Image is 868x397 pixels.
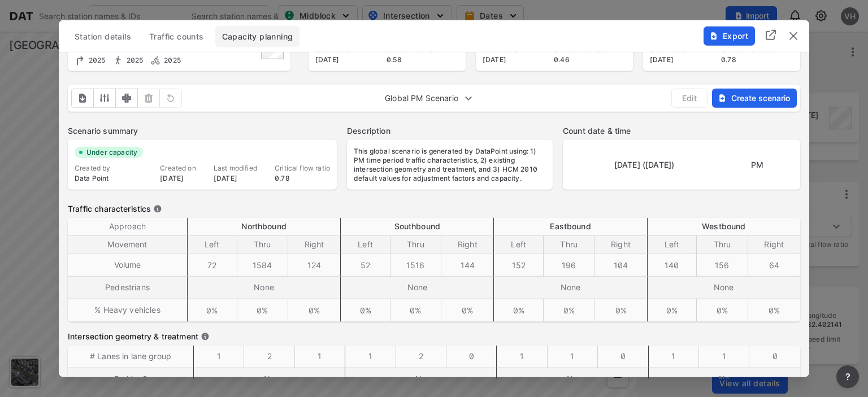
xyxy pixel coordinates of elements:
[75,54,86,66] img: Turning count
[75,173,142,182] label: Data Point
[650,55,686,64] label: [DATE]
[188,217,341,235] td: Northbound
[378,88,475,108] div: Global PM Scenario
[494,235,544,254] td: Left
[721,55,776,64] label: 0.78
[749,345,800,368] td: 0
[548,345,598,368] td: 1
[570,159,719,170] div: [DATE] ([DATE])
[121,92,132,103] img: intersection_group.43c45137.svg
[188,235,237,254] td: Left
[648,276,800,299] td: None
[201,331,210,341] img: info.9b281cc1.svg
[649,345,699,368] td: 1
[75,163,142,172] label: Created by
[712,88,797,107] button: Create scenario
[594,235,647,254] td: Right
[288,235,341,254] td: Right
[188,276,341,299] td: None
[787,29,800,42] button: delete
[544,235,594,254] td: Thru
[214,173,257,182] label: [DATE]
[194,345,244,368] td: 1
[699,345,749,368] td: 1
[68,345,194,368] td: # Lanes in lane group
[86,147,137,156] label: Under capacity
[390,235,441,254] td: Thru
[396,345,446,368] td: 2
[836,365,859,388] button: more
[764,28,778,42] img: full_screen.b7bf9a36.svg
[341,217,494,235] td: Southbound
[75,30,131,42] span: Station details
[99,92,110,103] img: settings.9d22fd06.svg
[115,88,138,107] button: Open Lane geometry
[648,235,697,254] td: Left
[598,345,648,368] td: 0
[68,235,188,254] td: Movement
[275,163,330,172] label: Critical flow ratio
[446,345,497,368] td: 0
[748,235,800,254] td: Right
[124,55,144,64] span: 2025
[494,217,647,235] td: Eastbound
[71,88,182,107] div: outlined primary button group
[68,217,188,235] td: Approach
[160,163,196,172] label: Created on
[497,368,648,390] td: No
[237,235,288,254] td: Thru
[93,88,116,107] button: Adjustment factors
[68,125,337,136] label: Scenario summary
[704,26,755,45] button: Export
[483,55,519,64] label: [DATE]
[563,125,800,136] label: Count date & time
[153,204,162,213] img: info.9b281cc1.svg
[295,345,345,368] td: 1
[718,93,727,102] img: file_add.62c1e8a2.svg
[160,173,196,182] label: [DATE]
[787,29,800,42] img: close.efbf2170.svg
[341,276,494,299] td: None
[843,370,852,383] span: ?
[494,276,647,299] td: None
[68,203,800,214] label: Traffic characteristics
[68,299,188,321] td: % Heavy vehicles
[112,54,124,66] img: Pedestrian count
[710,30,748,41] span: Export
[718,92,790,104] span: Create scenario
[222,30,293,42] span: Capacity planning
[315,55,351,64] label: [DATE]
[441,235,494,254] td: Right
[649,368,800,390] td: No
[149,30,204,42] span: Traffic counts
[497,345,547,368] td: 1
[719,159,793,170] div: PM
[387,55,442,64] label: 0.58
[554,55,609,64] label: 0.46
[345,368,497,390] td: No
[354,146,546,182] label: This global scenario is generated by DataPoint using: 1) PM time period traffic characteristics, ...
[709,31,718,40] img: File%20-%20Download.70cf71cd.svg
[68,330,800,342] label: Intersection geometry & treatment
[347,125,553,136] label: Description
[244,345,294,368] td: 2
[341,235,390,254] td: Left
[68,254,188,276] td: Volume
[68,25,800,47] div: basic tabs example
[68,368,194,390] td: Parking?
[214,163,257,172] label: Last modified
[648,217,800,235] td: Westbound
[86,55,106,64] span: 2025
[275,173,330,182] label: 0.78
[345,345,396,368] td: 1
[68,276,188,299] td: Pedestrians
[150,54,161,66] img: Bicycle count
[77,92,88,103] img: download.fc5b67ea.svg
[71,88,94,107] button: Export PDF
[697,235,748,254] td: Thru
[161,55,181,64] span: 2025
[194,368,345,390] td: No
